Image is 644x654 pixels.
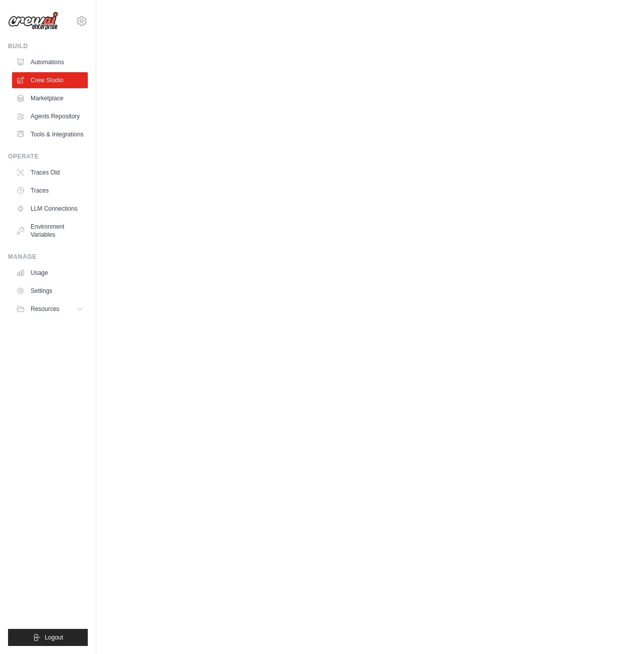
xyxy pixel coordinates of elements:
div: Build [8,42,88,50]
a: Traces Old [12,165,88,181]
a: Crew Studio [12,72,88,88]
img: Logo [8,12,58,31]
a: Traces [12,183,88,199]
a: Environment Variables [12,219,88,243]
a: Usage [12,265,88,281]
a: LLM Connections [12,201,88,217]
div: Manage [8,253,88,261]
div: Operate [8,152,88,160]
a: Agents Repository [12,108,88,124]
button: Resources [12,301,88,317]
span: Logout [45,633,63,641]
button: Logout [8,629,88,646]
a: Automations [12,54,88,70]
a: Settings [12,283,88,299]
a: Marketplace [12,90,88,106]
a: Tools & Integrations [12,126,88,142]
span: Resources [31,305,59,313]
